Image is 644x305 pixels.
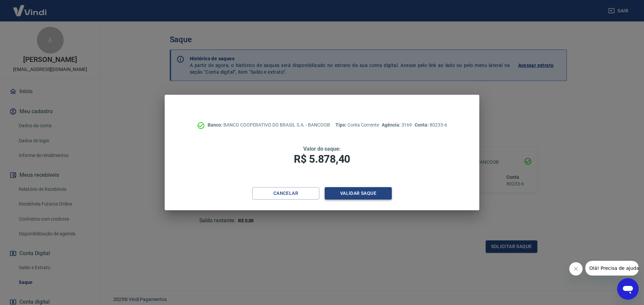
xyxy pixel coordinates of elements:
span: Valor do saque: [303,146,341,152]
span: Agência: [382,122,401,128]
iframe: Mensagem da empresa [585,261,639,276]
span: Banco: [208,122,223,128]
span: Tipo: [335,122,347,128]
iframe: Botão para abrir a janela de mensagens [617,278,639,300]
p: 80233-6 [415,122,447,129]
button: Cancelar [252,187,319,200]
span: Olá! Precisa de ajuda? [4,5,56,10]
button: Validar saque [325,187,392,200]
span: R$ 5.878,40 [294,153,350,165]
p: 3169 [382,122,412,129]
span: Conta: [415,122,430,128]
p: Conta Corrente [335,122,379,129]
p: BANCO COOPERATIVO DO BRASIL S.A. - BANCOOB [208,122,330,129]
iframe: Fechar mensagem [569,262,583,276]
